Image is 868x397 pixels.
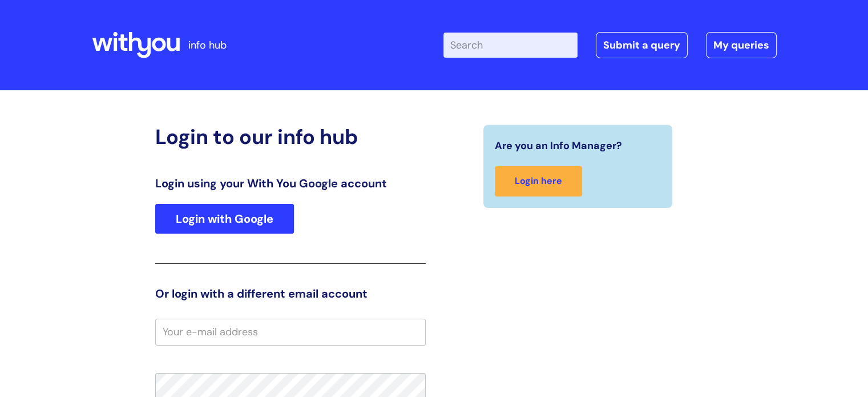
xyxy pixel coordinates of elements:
[706,32,777,58] a: My queries
[443,33,578,58] input: Search
[155,177,426,190] h3: Login using your With You Google account
[596,32,688,58] a: Submit a query
[188,36,227,54] p: info hub
[495,137,622,155] span: Are you an Info Manager?
[155,319,426,345] input: Your e-mail address
[155,287,426,300] h3: Or login with a different email account
[495,166,582,197] a: Login here
[155,125,426,149] h2: Login to our info hub
[155,204,294,234] a: Login with Google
